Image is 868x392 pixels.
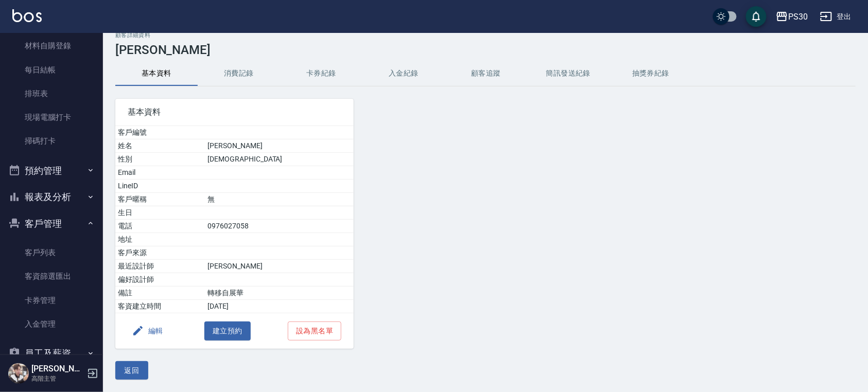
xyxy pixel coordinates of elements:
[115,206,205,220] td: 生日
[8,363,29,384] img: Person
[115,61,198,86] button: 基本資料
[4,58,99,82] a: 每日結帳
[115,260,205,273] td: 最近設計師
[4,264,99,288] a: 客資篩選匯出
[4,34,99,58] a: 材料自購登錄
[205,287,354,300] td: 轉移自展華
[4,184,99,210] button: 報表及分析
[4,157,99,184] button: 預約管理
[12,9,42,22] img: Logo
[772,6,812,27] button: PS30
[4,312,99,336] a: 入金管理
[115,32,856,39] h2: 顧客詳細資料
[4,129,99,153] a: 掃碼打卡
[115,193,205,206] td: 客戶暱稱
[205,153,354,166] td: [DEMOGRAPHIC_DATA]
[128,322,167,341] button: 編輯
[816,7,856,26] button: 登出
[115,180,205,193] td: LineID
[115,273,205,287] td: 偏好設計師
[205,220,354,233] td: 0976027058
[4,289,99,312] a: 卡券管理
[204,322,251,341] button: 建立預約
[610,61,692,86] button: 抽獎券紀錄
[205,193,354,206] td: 無
[4,340,99,367] button: 員工及薪資
[115,43,856,57] h3: [PERSON_NAME]
[362,61,445,86] button: 入金紀錄
[115,233,205,246] td: 地址
[115,126,205,139] td: 客戶編號
[115,300,205,313] td: 客資建立時間
[115,139,205,153] td: 姓名
[205,300,354,313] td: [DATE]
[115,361,148,380] button: 返回
[31,374,84,383] p: 高階主管
[445,61,527,86] button: 顧客追蹤
[115,153,205,166] td: 性別
[205,260,354,273] td: [PERSON_NAME]
[527,61,610,86] button: 簡訊發送紀錄
[31,364,84,374] h5: [PERSON_NAME]
[128,107,341,117] span: 基本資料
[205,139,354,153] td: [PERSON_NAME]
[115,287,205,300] td: 備註
[280,61,362,86] button: 卡券紀錄
[788,10,808,23] div: PS30
[4,241,99,264] a: 客戶列表
[4,210,99,237] button: 客戶管理
[746,6,767,27] button: save
[115,220,205,233] td: 電話
[115,166,205,180] td: Email
[4,105,99,129] a: 現場電腦打卡
[115,246,205,260] td: 客戶來源
[288,322,341,341] button: 設為黑名單
[4,82,99,105] a: 排班表
[198,61,280,86] button: 消費記錄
